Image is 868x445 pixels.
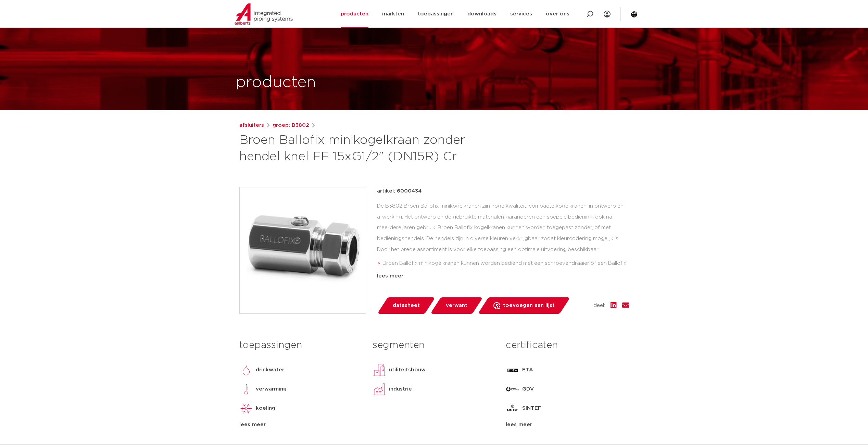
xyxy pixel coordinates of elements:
[382,258,629,280] li: Broen Ballofix minikogelkranen kunnen worden bediend met een schroevendraaier of een Ballofix hendel
[239,338,362,352] h3: toepassingen
[239,121,264,129] a: afsluiters
[446,300,467,311] span: verwant
[522,366,533,374] p: ETA
[506,421,629,429] div: lees meer
[506,382,519,396] img: GDV
[377,297,435,314] a: datasheet
[236,72,316,94] h1: producten
[377,187,422,195] p: artikel: 6000434
[373,382,386,396] img: industrie
[389,385,412,393] p: industrie
[506,363,519,377] img: ETA
[503,300,555,311] span: toevoegen aan lijst
[506,338,629,352] h3: certificaten
[377,201,629,269] div: De B3802 Broen Ballofix minikogelkranen zijn hoge kwaliteit, compacte kogelkranen, in ontwerp en ...
[593,301,605,310] span: deel:
[256,385,287,393] p: verwarming
[506,401,519,415] img: SINTEF
[256,366,284,374] p: drinkwater
[240,187,366,313] img: Product Image for Broen Ballofix minikogelkraan zonder hendel knel FF 15xG1/2" (DN15R) Cr
[373,363,386,377] img: utiliteitsbouw
[256,404,275,412] p: koeling
[239,401,253,415] img: koeling
[239,421,362,429] div: lees meer
[239,132,496,165] h1: Broen Ballofix minikogelkraan zonder hendel knel FF 15xG1/2" (DN15R) Cr
[389,366,426,374] p: utiliteitsbouw
[377,272,629,280] div: lees meer
[373,338,495,352] h3: segmenten
[430,297,483,314] a: verwant
[239,363,253,377] img: drinkwater
[273,121,309,129] a: groep: B3802
[393,300,420,311] span: datasheet
[239,382,253,396] img: verwarming
[522,385,534,393] p: GDV
[522,404,541,412] p: SINTEF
